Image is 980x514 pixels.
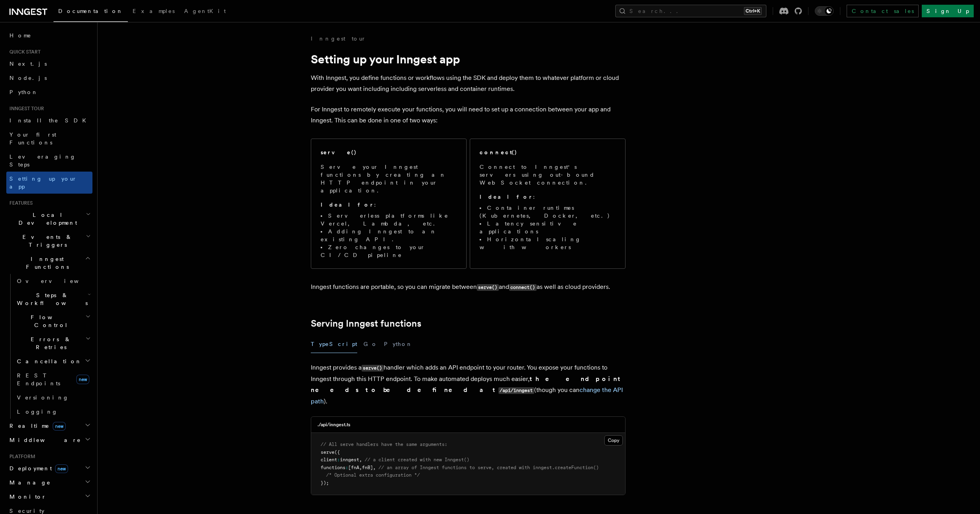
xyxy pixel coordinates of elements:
span: Overview [17,278,98,284]
button: Python [384,335,413,353]
span: new [55,464,68,473]
span: Local Development [6,211,86,227]
span: Examples [133,8,175,14]
span: fnB] [362,465,373,470]
span: // an array of Inngest functions to serve, created with inngest.createFunction() [378,465,599,470]
a: connect()Connect to Inngest's servers using out-bound WebSocket connection.Ideal for:Container ru... [470,139,626,269]
span: Security [9,508,44,514]
p: : [480,193,616,201]
span: Quick start [6,49,41,55]
li: Serverless platforms like Vercel, Lambda, etc. [321,212,457,227]
p: Serve your Inngest functions by creating an HTTP endpoint in your application. [321,163,457,194]
a: Sign Up [922,5,974,17]
span: ({ [334,449,340,455]
span: Cancellation [14,357,82,365]
button: Realtimenew [6,419,92,433]
button: Manage [6,475,92,490]
span: Realtime [6,422,66,430]
span: // a client created with new Inngest() [365,457,469,462]
span: Monitor [6,493,46,501]
h1: Setting up your Inngest app [311,52,626,66]
span: Leveraging Steps [9,153,76,168]
span: REST Endpoints [17,372,60,386]
p: Connect to Inngest's servers using out-bound WebSocket connection. [480,163,616,187]
a: Node.js [6,71,92,85]
button: Events & Triggers [6,230,92,252]
button: Middleware [6,433,92,447]
span: , [373,465,376,470]
a: Python [6,85,92,99]
a: Serving Inngest functions [311,318,421,329]
span: serve [321,449,334,455]
button: Deploymentnew [6,461,92,475]
span: AgentKit [184,8,226,14]
span: Home [9,31,31,39]
button: Monitor [6,490,92,504]
span: Flow Control [14,313,85,329]
a: Setting up your app [6,172,92,194]
span: inngest [340,457,359,462]
span: Deployment [6,464,68,472]
span: new [53,422,66,431]
span: : [345,465,348,470]
span: Documentation [58,8,123,14]
button: Local Development [6,208,92,230]
span: Manage [6,479,51,486]
span: // All serve handlers have the same arguments: [321,442,447,447]
a: serve()Serve your Inngest functions by creating an HTTP endpoint in your application.Ideal for:Se... [311,139,467,269]
a: AgentKit [179,2,231,21]
span: Versioning [17,394,69,401]
span: Setting up your app [9,176,77,190]
a: Inngest tour [311,35,366,43]
span: Events & Triggers [6,233,86,249]
button: Inngest Functions [6,252,92,274]
li: Adding Inngest to an existing API. [321,227,457,243]
p: Inngest functions are portable, so you can migrate between and as well as cloud providers. [311,281,626,293]
a: Logging [14,405,92,419]
button: Copy [604,435,623,446]
span: Platform [6,453,35,460]
h2: serve() [321,148,357,156]
span: Inngest tour [6,105,44,112]
code: connect() [509,284,537,291]
li: Latency sensitive applications [480,220,616,235]
p: : [321,201,457,209]
a: Versioning [14,390,92,405]
code: serve() [477,284,499,291]
code: serve() [362,365,384,372]
span: Install the SDK [9,117,91,124]
span: functions [321,465,345,470]
span: Steps & Workflows [14,291,88,307]
button: TypeScript [311,335,357,353]
a: Leveraging Steps [6,150,92,172]
button: Go [364,335,378,353]
a: Install the SDK [6,113,92,128]
strong: Ideal for [480,194,533,200]
strong: Ideal for [321,202,374,208]
li: Horizontal scaling with workers [480,235,616,251]
li: Container runtimes (Kubernetes, Docker, etc.) [480,204,616,220]
span: Logging [17,409,58,415]
button: Steps & Workflows [14,288,92,310]
span: [fnA [348,465,359,470]
button: Cancellation [14,354,92,368]
a: Your first Functions [6,128,92,150]
kbd: Ctrl+K [744,7,762,15]
button: Flow Control [14,310,92,332]
span: , [359,465,362,470]
span: Your first Functions [9,131,56,146]
p: For Inngest to remotely execute your functions, you will need to set up a connection between your... [311,104,626,126]
button: Search...Ctrl+K [615,5,766,17]
span: /* Optional extra configuration */ [326,472,420,478]
a: Documentation [54,2,128,22]
p: With Inngest, you define functions or workflows using the SDK and deploy them to whatever platfor... [311,72,626,94]
a: Overview [14,274,92,288]
button: Toggle dark mode [815,6,834,16]
h2: connect() [480,148,517,156]
button: Errors & Retries [14,332,92,354]
a: Examples [128,2,179,21]
span: Inngest Functions [6,255,85,271]
code: /api/inngest [498,387,534,394]
span: Node.js [9,75,47,81]
span: client [321,457,337,462]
